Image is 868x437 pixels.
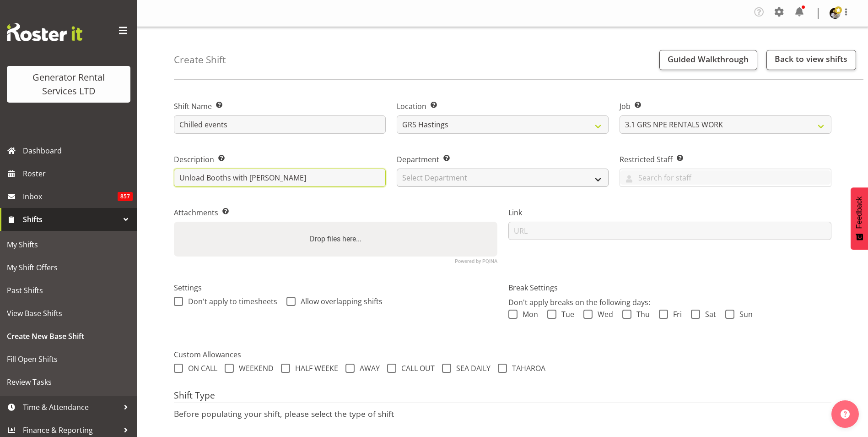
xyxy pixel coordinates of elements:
input: Search for staff [620,170,831,185]
span: Sun [734,310,753,319]
span: Don't apply to timesheets [183,297,277,306]
span: ON CALL [183,364,217,373]
p: Don't apply breaks on the following days: [508,297,832,308]
span: 857 [118,192,133,201]
input: Description [174,169,386,187]
span: TAHAROA [507,364,545,373]
label: Description [174,154,386,165]
span: Roster [23,167,133,180]
span: My Shift Offers [7,261,130,274]
span: Fill Open Shifts [7,352,130,366]
label: Job [620,101,831,112]
label: Settings [174,282,497,293]
a: Back to view shifts [766,50,856,70]
label: Break Settings [508,282,832,293]
label: Location [397,101,609,112]
a: Create New Base Shift [2,325,135,348]
span: My Shifts [7,238,130,251]
label: Drop files here... [306,230,365,248]
span: Thu [631,310,650,319]
a: Fill Open Shifts [2,348,135,371]
span: Past Shifts [7,284,130,297]
span: Tue [556,310,574,319]
button: Guided Walkthrough [659,50,757,70]
img: Rosterit website logo [7,23,82,41]
span: HALF WEEKE [290,364,338,373]
span: Wed [593,310,613,319]
input: URL [508,222,832,240]
button: Feedback - Show survey [851,187,868,250]
span: WEEKEND [234,364,274,373]
img: help-xxl-2.png [841,410,850,419]
label: Department [397,154,609,165]
span: Feedback [855,197,863,229]
span: Shifts [23,213,119,226]
a: My Shift Offers [2,256,135,279]
span: Review Tasks [7,375,130,389]
span: SEA DAILY [451,364,491,373]
a: My Shifts [2,233,135,256]
label: Link [508,207,832,218]
h4: Create Shift [174,55,226,65]
a: Powered by PQINA [455,259,497,263]
span: Create New Base Shift [7,329,130,343]
label: Attachments [174,207,497,218]
div: Generator Rental Services LTD [16,71,121,98]
span: Time & Attendance [23,400,119,414]
a: View Base Shifts [2,302,135,325]
input: Shift Name [174,115,386,134]
span: Guided Walkthrough [668,54,749,65]
span: CALL OUT [396,364,435,373]
span: Finance & Reporting [23,423,119,437]
p: Before populating your shift, please select the type of shift [174,409,831,419]
label: Shift Name [174,101,386,112]
span: AWAY [355,364,380,373]
img: andrew-crenfeldtab2e0c3de70d43fd7286f7b271d34304.png [830,8,841,19]
span: Fri [668,310,682,319]
label: Restricted Staff [620,154,831,165]
span: Inbox [23,190,118,203]
span: Dashboard [23,144,133,158]
span: View Base Shifts [7,306,130,320]
a: Past Shifts [2,279,135,302]
h4: Shift Type [174,390,831,403]
span: Sat [700,310,716,319]
label: Custom Allowances [174,349,831,360]
a: Review Tasks [2,371,135,393]
span: Allow overlapping shifts [296,297,383,306]
span: Mon [518,310,538,319]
